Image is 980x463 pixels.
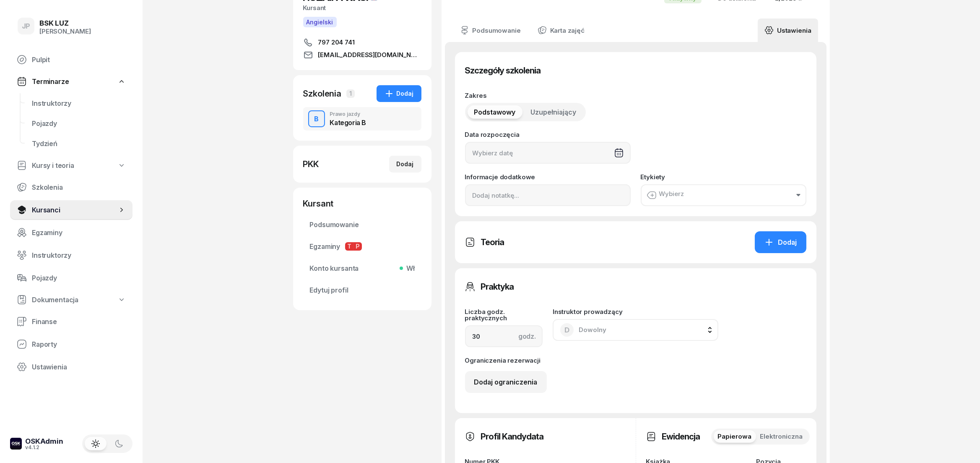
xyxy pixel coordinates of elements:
[25,113,133,133] a: Pojazdy
[303,17,337,27] button: Angielski
[346,89,355,98] span: 1
[303,198,421,209] div: Kursant
[303,158,319,170] div: PKK
[310,286,415,294] span: Edytuj profil
[39,20,91,27] div: BSK LUZ
[389,156,421,173] button: Dodaj
[10,72,133,91] a: Terminarze
[758,18,818,42] a: Ustawienia
[10,311,133,332] a: Finanse
[32,56,126,64] span: Pulpit
[32,363,126,371] span: Ustawienia
[308,110,325,127] button: B
[318,37,355,47] span: 797 204 741
[579,326,606,334] span: Dowolny
[32,162,74,170] span: Kursy i teoria
[481,430,544,443] h3: Profil Kandydata
[303,88,342,99] div: Szkolenia
[564,327,569,334] span: D
[760,433,803,440] span: Elektroniczna
[397,159,414,169] div: Dodaj
[32,251,126,259] span: Instruktorzy
[403,264,415,272] span: Wł
[354,242,362,251] span: P
[345,242,354,251] span: T
[465,371,547,393] button: Dodaj ograniczenia
[310,221,415,229] span: Podsumowanie
[10,177,133,197] a: Szkolenia
[10,357,133,377] a: Ustawienia
[25,438,63,445] div: OSKAdmin
[32,78,69,86] span: Terminarze
[310,264,415,272] span: Konto kursanta
[481,280,514,293] h3: Praktyka
[465,325,543,347] input: 0
[330,112,367,117] div: Prawo jazdy
[10,222,133,243] a: Egzaminy
[481,235,504,249] h3: Teoria
[32,183,126,191] span: Szkolenia
[10,334,133,354] a: Raporty
[647,190,684,200] div: Wybierz
[384,89,414,99] div: Dodaj
[10,50,133,70] a: Pulpit
[641,184,806,206] button: Wybierz
[25,445,63,450] div: v4.1.2
[303,107,421,131] button: BPrawo jazdyKategoria B
[303,37,421,47] a: 797 204 741
[303,214,421,235] a: Podsumowanie
[764,237,797,247] div: Dodaj
[474,108,516,116] span: Podstawowy
[303,4,421,12] div: Kursant
[756,430,807,443] button: Elektroniczna
[10,438,22,450] img: logo-xs-dark@2x.png
[303,280,421,300] a: Edytuj profil
[25,93,133,113] a: Instruktorzy
[303,50,421,60] a: [EMAIL_ADDRESS][DOMAIN_NAME]
[311,113,322,125] div: B
[310,242,415,251] span: Egzaminy
[303,236,421,256] a: EgzaminyTP
[32,318,126,326] span: Finanse
[10,156,133,175] a: Kursy i teoria
[32,296,78,304] span: Dokumentacja
[531,108,577,116] span: Uzupełniający
[318,50,421,60] span: [EMAIL_ADDRESS][DOMAIN_NAME]
[39,28,91,35] div: [PERSON_NAME]
[718,433,752,440] span: Papierowa
[465,184,631,206] input: Dodaj notatkę...
[377,85,421,102] button: Dodaj
[32,120,126,128] span: Pojazdy
[32,274,126,282] span: Pojazdy
[531,18,591,42] a: Karta zajęć
[524,105,583,119] button: Uzupełniający
[714,430,756,443] button: Papierowa
[10,268,133,288] a: Pojazdy
[662,430,700,443] h3: Ewidencja
[10,245,133,265] a: Instruktorzy
[755,231,806,253] button: Dodaj
[32,140,126,148] span: Tydzień
[22,23,31,30] span: JP
[553,319,718,341] button: DDowolny
[303,258,421,278] a: Konto kursantaWł
[32,99,126,107] span: Instruktorzy
[453,18,528,42] a: Podsumowanie
[10,200,133,220] a: Kursanci
[465,64,541,77] h3: Szczegóły szkolenia
[330,119,367,126] div: Kategoria B
[32,229,126,237] span: Egzaminy
[10,290,133,309] a: Dokumentacja
[25,133,133,154] a: Tydzień
[474,378,538,386] div: Dodaj ograniczenia
[32,340,126,348] span: Raporty
[32,206,117,214] span: Kursanci
[468,105,522,119] button: Podstawowy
